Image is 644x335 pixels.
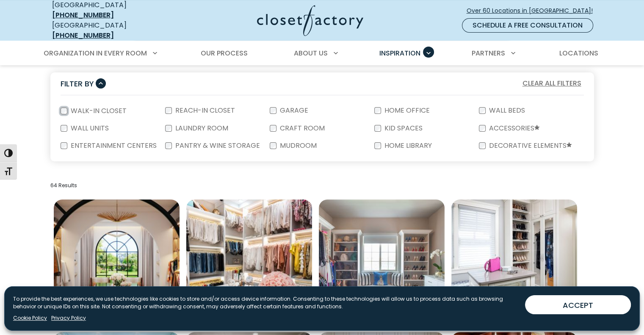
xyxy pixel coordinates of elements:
label: Walk-In Closet [67,108,128,114]
a: Cookie Policy [13,314,47,322]
img: Walk-in closet with dual hanging rods, crown molding, built-in drawers and window seat bench. [319,199,445,325]
div: [GEOGRAPHIC_DATA] [52,20,175,41]
label: Mudroom [276,142,318,149]
label: Kid Spaces [381,125,424,132]
label: Pantry & Wine Storage [172,142,262,149]
label: Reach-In Closet [172,107,237,114]
label: Home Library [381,142,434,149]
button: Filter By [61,78,106,90]
button: Clear All Filters [520,78,584,89]
label: Home Office [381,107,431,114]
label: Accessories [486,125,541,132]
label: Craft Room [276,125,326,132]
p: To provide the best experiences, we use technologies like cookies to store and/or access device i... [13,295,518,310]
img: Closet Factory Logo [257,5,363,36]
span: Over 60 Locations in [GEOGRAPHIC_DATA]! [467,6,600,15]
label: Entertainment Centers [67,142,158,149]
label: Wall Units [67,125,111,132]
p: 64 Results [50,182,594,189]
a: Schedule a Free Consultation [462,18,593,33]
button: ACCEPT [525,295,631,314]
span: Our Process [201,48,248,58]
label: Garage [276,107,310,114]
a: [PHONE_NUMBER] [52,10,114,20]
a: Privacy Policy [51,314,86,322]
img: Walk-in closet with open shoe shelving with elite chrome toe stops, glass inset door fronts, and ... [451,199,577,325]
span: Partners [472,48,505,58]
img: Spacious custom walk-in closet with abundant wardrobe space, center island storage [54,199,180,325]
label: Decorative Elements [486,142,573,150]
a: Open inspiration gallery to preview enlarged image [319,199,445,325]
span: Locations [559,48,598,58]
label: Wall Beds [486,107,527,114]
a: Over 60 Locations in [GEOGRAPHIC_DATA]! [466,3,600,18]
a: Open inspiration gallery to preview enlarged image [54,199,180,325]
img: Custom white melamine system with triple-hang wardrobe rods, gold-tone hanging hardware, and inte... [186,199,312,325]
label: Laundry Room [172,125,230,132]
span: About Us [294,48,328,58]
a: Open inspiration gallery to preview enlarged image [451,199,577,325]
span: Inspiration [379,48,420,58]
span: Organization in Every Room [44,48,147,58]
a: [PHONE_NUMBER] [52,30,114,40]
a: Open inspiration gallery to preview enlarged image [186,199,312,325]
nav: Primary Menu [38,42,607,65]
